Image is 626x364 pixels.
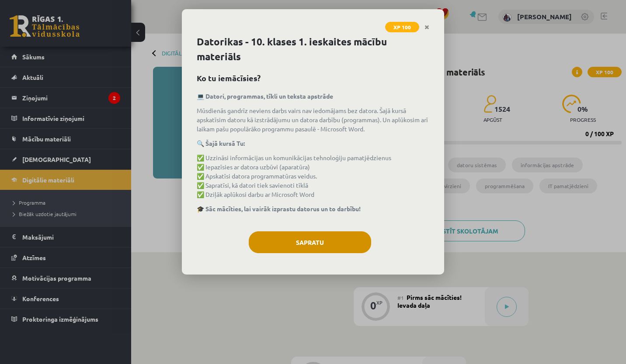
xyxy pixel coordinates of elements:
b: Datori, programmas, tīkli un teksta apstrāde [205,92,333,100]
strong: 🎓 Sāc mācīties, lai vairāk izprastu datorus un to darbību! [197,205,361,213]
span: XP 100 [385,22,419,32]
strong: 🔍 Šajā kursā Tu: [197,139,245,147]
h1: Datorikas - 10. klases 1. ieskaites mācību materiāls [197,34,429,64]
a: 💻 [197,92,204,100]
h2: Ko tu iemācīsies? [197,72,429,84]
p: ✅ Uzzināsi informācijas un komunikācijas tehnoloģiju pamatjēdzienus ✅ Iepazīsies ar datora uzbūvi... [197,153,429,199]
a: Close [419,19,435,36]
p: Mūsdienās gandrīz neviens darbs vairs nav iedomājams bez datora. Šajā kursā apskatīsim datoru kā ... [197,106,429,134]
button: Sapratu [249,231,371,253]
